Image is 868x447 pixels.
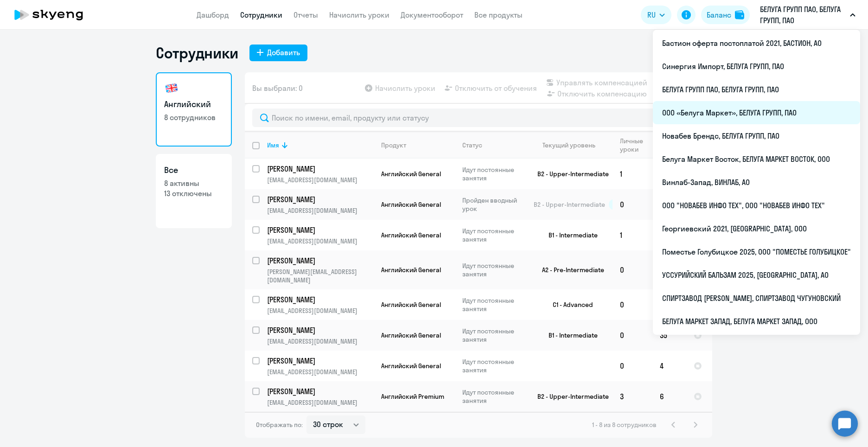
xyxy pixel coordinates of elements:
span: Английский General [381,170,441,178]
a: Отчеты [294,10,318,19]
p: Идут постоянные занятия [462,227,526,243]
td: A2 - Pre-Intermediate [526,250,613,289]
td: 3 [613,381,652,412]
a: Сотрудники [240,10,282,19]
span: Вы выбрали: 0 [252,83,303,94]
p: [EMAIL_ADDRESS][DOMAIN_NAME] [267,176,373,184]
div: Баланс [707,9,731,20]
span: Английский General [381,200,441,209]
p: БЕЛУГА ГРУПП ПАО, БЕЛУГА ГРУПП, ПАО [760,4,846,26]
td: 6 [652,381,686,412]
span: B2 - Upper-Intermediate [534,200,605,209]
div: Текущий уровень [534,141,612,149]
span: Английский General [381,266,441,274]
button: Добавить [249,45,307,61]
p: [PERSON_NAME] [267,194,372,204]
p: Идут постоянные занятия [462,388,526,405]
p: Идут постоянные занятия [462,296,526,313]
div: Личные уроки [620,137,652,153]
a: [PERSON_NAME] [267,255,373,266]
h3: Английский [164,98,223,110]
a: Дашборд [197,10,229,19]
td: 1 [652,289,686,320]
p: Идут постоянные занятия [462,166,526,182]
p: [PERSON_NAME] [267,356,372,366]
div: Имя [267,141,373,149]
img: english [164,81,179,96]
p: [EMAIL_ADDRESS][DOMAIN_NAME] [267,237,373,245]
td: B2 - Upper-Intermediate [526,381,613,412]
a: [PERSON_NAME] [267,164,373,174]
td: 15 [652,220,686,250]
div: Личные уроки [620,137,646,153]
h1: Сотрудники [156,44,238,62]
td: 0 [613,289,652,320]
button: RU [641,6,671,24]
h3: Все [164,164,223,176]
div: Добавить [267,47,300,58]
p: Пройден вводный урок [462,196,526,213]
td: 4 [652,351,686,381]
p: [EMAIL_ADDRESS][DOMAIN_NAME] [267,398,373,407]
span: 1 - 8 из 8 сотрудников [592,421,657,429]
p: Идут постоянные занятия [462,327,526,344]
div: Продукт [381,141,454,149]
a: Начислить уроки [329,10,389,19]
a: [PERSON_NAME] [267,325,373,335]
td: B2 - Upper-Intermediate [526,159,613,189]
td: C1 - Advanced [526,289,613,320]
span: Отображать по: [256,421,303,429]
span: RU [647,9,656,20]
p: [PERSON_NAME] [267,325,372,335]
a: Все продукты [474,10,523,19]
td: 0 [613,250,652,289]
td: 0 [613,189,652,220]
div: Текущий уровень [542,141,595,149]
p: 8 сотрудников [164,112,223,122]
td: 1 [613,220,652,250]
a: [PERSON_NAME] [267,194,373,204]
span: Английский Premium [381,392,444,401]
a: Документооборот [401,10,463,19]
p: 13 отключены [164,188,223,198]
div: Статус [462,141,526,149]
p: [PERSON_NAME] [267,386,372,396]
a: [PERSON_NAME] [267,225,373,235]
p: [EMAIL_ADDRESS][DOMAIN_NAME] [267,368,373,376]
td: 3 [652,159,686,189]
div: Имя [267,141,279,149]
td: 0 [613,320,652,351]
span: Английский General [381,231,441,239]
a: Английский8 сотрудников [156,72,232,147]
p: [PERSON_NAME] [267,255,372,266]
a: Все8 активны13 отключены [156,154,232,228]
td: 29 [652,189,686,220]
button: Балансbalance [701,6,750,24]
a: [PERSON_NAME] [267,294,373,305]
td: 0 [613,351,652,381]
p: Идут постоянные занятия [462,358,526,374]
p: [PERSON_NAME] [267,294,372,305]
a: [PERSON_NAME] [267,386,373,396]
span: Английский General [381,300,441,309]
td: 35 [652,320,686,351]
p: 8 активны [164,178,223,188]
ul: RU [653,30,860,335]
div: Продукт [381,141,406,149]
p: [PERSON_NAME] [267,225,372,235]
button: БЕЛУГА ГРУПП ПАО, БЕЛУГА ГРУПП, ПАО [755,4,860,26]
td: B1 - Intermediate [526,220,613,250]
p: [EMAIL_ADDRESS][DOMAIN_NAME] [267,206,373,215]
a: [PERSON_NAME] [267,356,373,366]
p: [PERSON_NAME] [267,164,372,174]
input: Поиск по имени, email, продукту или статусу [252,109,705,127]
p: [PERSON_NAME][EMAIL_ADDRESS][DOMAIN_NAME] [267,268,373,284]
img: balance [735,10,744,19]
p: [EMAIL_ADDRESS][DOMAIN_NAME] [267,337,373,345]
p: Идут постоянные занятия [462,262,526,278]
div: Статус [462,141,482,149]
td: 36 [652,250,686,289]
td: B1 - Intermediate [526,320,613,351]
td: 1 [613,159,652,189]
